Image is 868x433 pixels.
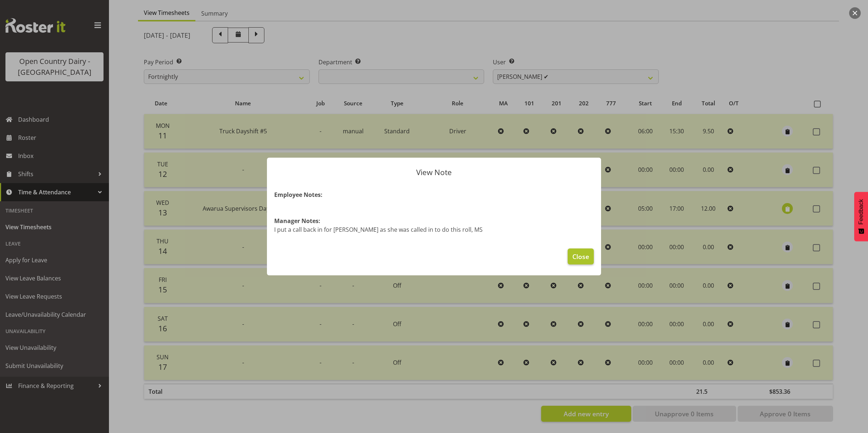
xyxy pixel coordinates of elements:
[568,248,594,264] button: Close
[572,252,589,261] span: Close
[274,225,594,234] p: I put a call back in for [PERSON_NAME] as she was called in to do this roll, MS
[274,216,594,225] h4: Manager Notes:
[854,192,868,241] button: Feedback - Show survey
[274,190,594,199] h4: Employee Notes:
[858,199,864,224] span: Feedback
[274,169,594,176] p: View Note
